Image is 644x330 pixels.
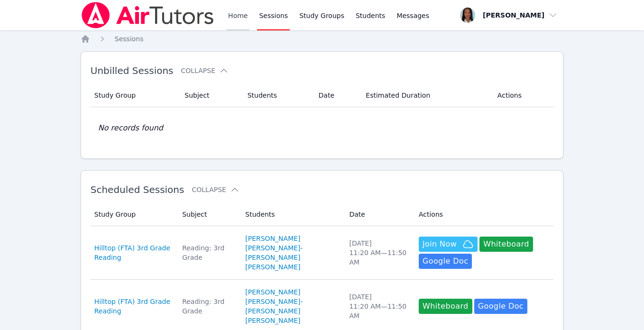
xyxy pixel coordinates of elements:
[492,84,553,107] th: Actions
[94,297,171,316] a: Hilltop (FTA) 3rd Grade Reading
[419,299,472,314] button: Whiteboard
[242,84,313,107] th: Students
[245,262,300,272] a: [PERSON_NAME]
[343,203,413,226] th: Date
[115,35,144,43] span: Sessions
[91,84,179,107] th: Study Group
[94,243,171,262] a: Hilltop (FTA) 3rd Grade Reading
[474,299,527,314] a: Google Doc
[115,34,144,44] a: Sessions
[176,203,239,226] th: Subject
[81,34,564,44] nav: Breadcrumb
[419,237,478,252] button: Join Now
[81,2,215,28] img: Air Tutors
[479,237,533,252] button: Whiteboard
[181,66,229,75] button: Collapse
[91,203,176,226] th: Study Group
[313,84,360,107] th: Date
[91,65,174,76] span: Unbilled Sessions
[413,203,553,226] th: Actions
[245,243,338,262] a: [PERSON_NAME]-[PERSON_NAME]
[396,11,429,20] span: Messages
[245,234,300,243] a: [PERSON_NAME]
[349,292,407,321] div: [DATE] 11:20 AM — 11:50 AM
[245,287,300,297] a: [PERSON_NAME]
[423,238,457,250] span: Join Now
[360,84,492,107] th: Estimated Duration
[245,316,300,325] a: [PERSON_NAME]
[245,297,338,316] a: [PERSON_NAME]-[PERSON_NAME]
[179,84,241,107] th: Subject
[182,243,234,262] div: Reading: 3rd Grade
[91,107,554,149] td: No records found
[182,297,234,316] div: Reading: 3rd Grade
[91,184,184,195] span: Scheduled Sessions
[419,254,472,269] a: Google Doc
[91,226,554,280] tr: Hilltop (FTA) 3rd Grade ReadingReading: 3rd Grade[PERSON_NAME][PERSON_NAME]-[PERSON_NAME][PERSON_...
[192,185,239,194] button: Collapse
[349,238,407,267] div: [DATE] 11:20 AM — 11:50 AM
[239,203,343,226] th: Students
